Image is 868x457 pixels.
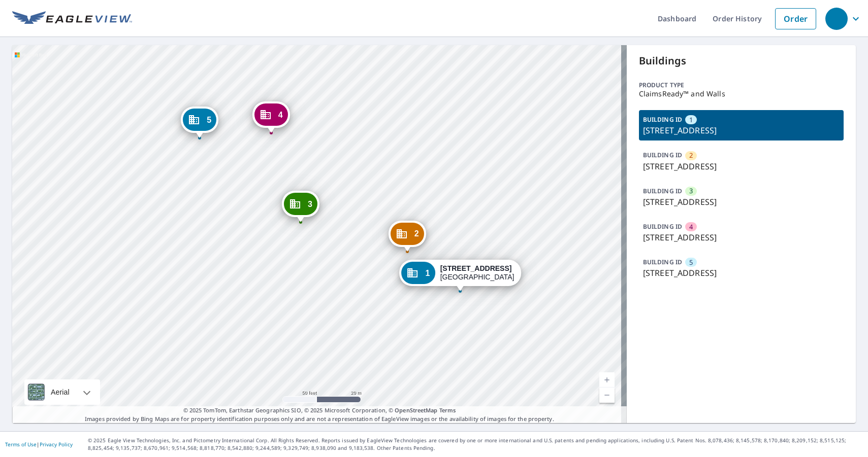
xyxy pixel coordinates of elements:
p: BUILDING ID [643,222,682,231]
a: OpenStreetMap [395,406,437,414]
a: Current Level 19, Zoom Out [599,388,615,403]
span: 4 [278,111,283,119]
div: Aerial [24,379,100,405]
span: 5 [207,116,211,124]
span: 3 [308,200,312,208]
div: [GEOGRAPHIC_DATA] [440,264,515,282]
div: Dropped pin, building 5, Commercial property, 928 Obannonville Rd Loveland, OH 45140 [181,107,218,138]
img: EV Logo [12,11,132,26]
span: 2 [689,151,693,160]
p: BUILDING ID [643,187,682,195]
p: [STREET_ADDRESS] [643,231,840,243]
p: BUILDING ID [643,115,682,124]
div: Dropped pin, building 3, Commercial property, 932 Obannonville Rd Loveland, OH 45140 [282,191,319,222]
div: Aerial [48,379,73,405]
div: Dropped pin, building 1, Commercial property, 938 Obannonville Rd Loveland, OH 45140 [400,260,522,291]
p: [STREET_ADDRESS] [643,124,840,136]
span: 1 [426,269,430,277]
p: [STREET_ADDRESS] [643,196,840,208]
p: Buildings [639,53,844,68]
p: BUILDING ID [643,151,682,159]
a: Terms of Use [5,441,37,448]
a: Terms [439,406,456,414]
a: Privacy Policy [40,441,73,448]
span: © 2025 TomTom, Earthstar Geographics SIO, © 2025 Microsoft Corporation, © [183,406,456,415]
span: 4 [689,222,693,232]
a: Current Level 19, Zoom In [599,372,615,388]
div: Dropped pin, building 2, Commercial property, 936 Obannonville Rd Loveland, OH 45140 [389,221,426,252]
p: | [5,441,73,447]
p: BUILDING ID [643,258,682,266]
p: ClaimsReady™ and Walls [639,90,844,98]
p: © 2025 Eagle View Technologies, Inc. and Pictometry International Corp. All Rights Reserved. Repo... [88,437,863,452]
span: 3 [689,186,693,196]
span: 1 [689,115,693,125]
div: Dropped pin, building 4, Commercial property, 928 Obannonville Rd Loveland, OH 45140 [252,101,290,133]
a: Order [775,8,816,29]
span: 2 [414,230,419,237]
p: Product type [639,81,844,90]
p: Images provided by Bing Maps are for property identification purposes only and are not a represen... [12,406,627,423]
p: [STREET_ADDRESS] [643,267,840,279]
strong: [STREET_ADDRESS] [440,264,512,272]
span: 5 [689,258,693,267]
p: [STREET_ADDRESS] [643,160,840,172]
